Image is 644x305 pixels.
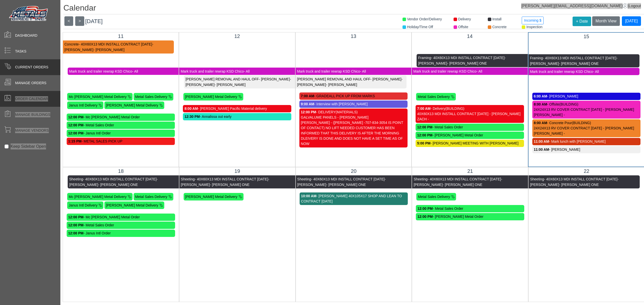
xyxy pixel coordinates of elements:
div: - Janus Intl Order [68,131,173,136]
div: - Concrete Pour [534,120,639,126]
span: - 40X60X13 MDI INSTALL CONTRACT [DATE] [79,42,152,46]
span: Concrete [492,25,507,29]
span: - [PERSON_NAME] [181,177,269,187]
strong: 12:00 PM [417,215,433,219]
button: Incoming $ [522,17,543,24]
span: Offsite [458,25,468,29]
span: - [PERSON_NAME] ONE [326,183,366,187]
span: Order Calendar [15,96,48,101]
span: - [PERSON_NAME] [530,177,619,187]
div: - Annalissa out early [184,114,290,119]
strong: 11:00 AM [534,139,549,143]
div: - Janus Intl Order [68,231,174,236]
span: Month View [595,19,616,23]
img: Metals Direct Inc Logo [8,5,50,23]
div: - Delivery [417,106,522,111]
span: Janus Intl Delivery [69,103,97,107]
div: GALVALUME PANELS - [PERSON_NAME] [301,115,406,120]
span: - 40X60X13 MDI INSTALL CONTRACT [DATE] [195,177,268,181]
span: - [PERSON_NAME] ONE [443,183,482,187]
span: - 40X60X13 MDI INSTALL CONTRACT [DATE] [83,177,156,181]
div: 13 [299,32,408,40]
div: - [PERSON_NAME] [534,94,639,99]
strong: 12:00 PM [417,207,433,211]
button: > [75,16,84,26]
strong: 5:00 PM [417,141,430,145]
span: Manage Orders [15,80,46,86]
span: (BUILDING) [559,102,578,106]
div: 40X60X13 MDI INSTALL CONTRACT [DATE] - [PERSON_NAME] [417,111,522,117]
div: - Metal Sales Order [417,206,523,211]
span: - All [593,69,599,73]
div: - METAL SALES PICK UP [68,139,173,144]
span: Manage Buildings [15,112,50,117]
span: - [PERSON_NAME] [259,77,290,81]
div: 18 [67,167,175,175]
span: - [PERSON_NAME] [414,177,502,187]
div: - [PERSON_NAME] MEETING WITH [PERSON_NAME] [417,141,522,146]
div: 20 [300,167,408,175]
span: Metal Sales Delivery [135,95,167,99]
span: (MATERIALS) [336,110,358,114]
strong: 12:00 PM [301,110,316,114]
span: Current Orders [15,65,48,70]
span: Mark truck and trailer rewrap KSD Chico [181,69,244,73]
div: - [PERSON_NAME] 40X105X17 SHOP AND LEAN TO CONTRACT [DATE] [301,193,407,204]
span: Dashboard [15,33,37,38]
span: Metal Sales Delivery [418,195,450,199]
strong: 10:00 AM [301,194,316,198]
span: (BUILDING) [572,121,591,125]
span: [PERSON_NAME] Metal Delivery [185,195,237,199]
span: [PERSON_NAME] REMOVAL AND HAUL OFF [297,77,370,81]
span: - [PERSON_NAME] [64,42,153,52]
span: Sheeting [530,177,544,181]
span: Sheeting [69,177,83,181]
span: - 40X60X13 MDI INSTALL CONTRACT [DATE] [428,177,501,181]
span: Logout [629,4,641,8]
span: - [PERSON_NAME] ONE [559,183,599,187]
div: ZACH - [417,117,522,122]
div: 24X24X13 RV COVER CONTRACT [DATE] - [PERSON_NAME] [534,107,639,112]
button: Month View [592,16,620,26]
span: - [PERSON_NAME] ONE [447,61,487,65]
span: - [PERSON_NAME] [185,77,291,87]
span: Delivery [458,17,471,21]
span: [PERSON_NAME] Metal Delivery [106,203,158,207]
span: Mark truck and trailer rewrap KSD Chico [413,69,476,73]
div: 15 [532,33,640,40]
span: - 40X60X13 MDI INSTALL CONTRACT [DATE] [544,177,617,181]
span: - [PERSON_NAME] [370,77,401,81]
span: - [PERSON_NAME] [297,77,403,87]
span: Framing [418,56,431,60]
span: - [PERSON_NAME] [297,177,386,187]
span: - [PERSON_NAME] ONE [98,183,138,187]
span: [PERSON_NAME] REMOVAL AND HAUL OFF [185,77,259,81]
div: - [PERSON_NAME] Metal Order [417,133,522,138]
a: [PERSON_NAME][EMAIL_ADDRESS][DOMAIN_NAME] [521,4,628,8]
button: < [64,16,73,26]
span: Manage Vendors [15,128,49,133]
strong: 8:00 AM [534,102,547,106]
span: Metal Sales Delivery [418,95,450,99]
div: - Metal Sales Order [68,223,174,228]
strong: 9:00 AM [301,102,314,106]
div: - DELIVERY [301,110,406,115]
div: - Metal Sales Order [417,125,522,130]
span: - [PERSON_NAME] [418,56,506,65]
span: Vendor Order/Delivery [407,17,442,21]
span: Mc [PERSON_NAME] Metal Delivery [69,195,127,199]
span: - All [244,69,250,73]
strong: 8:00 AM [534,121,547,125]
span: Mark truck and trailer rewrap KSD Chico [297,69,360,73]
div: 12 [183,32,291,40]
div: - [PERSON_NAME] Pacific Material delivery [184,106,290,111]
div: 14 [416,32,524,40]
div: - [PERSON_NAME] [534,147,639,152]
strong: 8:00 AM [184,107,198,111]
div: 22 [532,167,641,175]
button: + Date [573,17,591,26]
span: [PERSON_NAME] Metal Delivery [106,103,158,107]
span: Holiday/Time Off [407,25,433,29]
strong: 12:00 PM [68,223,84,227]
